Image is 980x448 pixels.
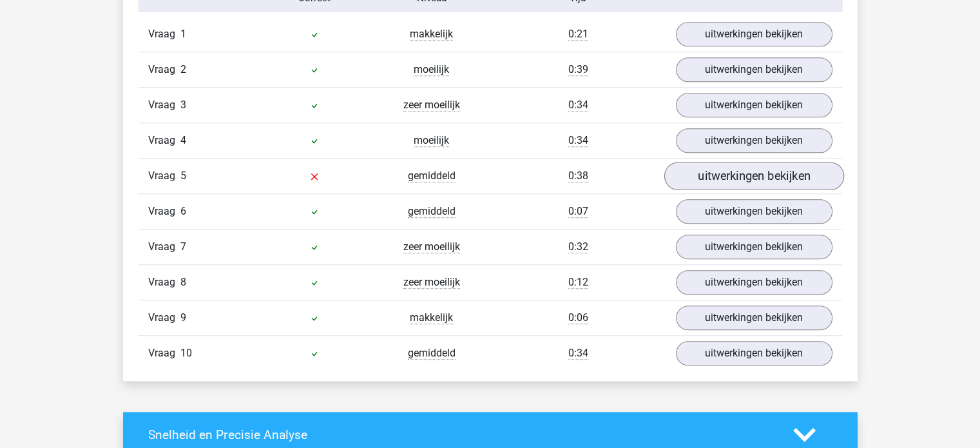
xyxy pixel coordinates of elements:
[148,62,180,77] span: Vraag
[148,427,774,442] h4: Snelheid en Precisie Analyse
[148,310,180,326] span: Vraag
[414,63,449,76] span: moeilijk
[148,275,180,290] span: Vraag
[410,311,453,324] span: makkelijk
[148,239,180,255] span: Vraag
[148,346,180,361] span: Vraag
[180,170,186,182] span: 5
[180,276,186,288] span: 8
[568,276,588,289] span: 0:12
[676,235,832,259] a: uitwerkingen bekijken
[180,134,186,146] span: 4
[148,133,180,148] span: Vraag
[403,240,460,253] span: zeer moeilijk
[180,240,186,253] span: 7
[410,28,453,41] span: makkelijk
[568,311,588,324] span: 0:06
[180,347,192,359] span: 10
[568,347,588,360] span: 0:34
[676,22,832,46] a: uitwerkingen bekijken
[664,162,843,190] a: uitwerkingen bekijken
[180,205,186,217] span: 6
[568,170,588,182] span: 0:38
[408,347,456,360] span: gemiddeld
[676,199,832,224] a: uitwerkingen bekijken
[148,168,180,184] span: Vraag
[403,99,460,112] span: zeer moeilijk
[676,57,832,82] a: uitwerkingen bekijken
[676,128,832,153] a: uitwerkingen bekijken
[568,28,588,41] span: 0:21
[148,97,180,113] span: Vraag
[408,205,456,218] span: gemiddeld
[180,311,186,324] span: 9
[676,270,832,295] a: uitwerkingen bekijken
[568,99,588,112] span: 0:34
[568,63,588,76] span: 0:39
[148,204,180,219] span: Vraag
[568,205,588,218] span: 0:07
[568,134,588,147] span: 0:34
[676,306,832,330] a: uitwerkingen bekijken
[414,134,449,147] span: moeilijk
[408,170,456,182] span: gemiddeld
[568,240,588,253] span: 0:32
[676,341,832,365] a: uitwerkingen bekijken
[180,63,186,75] span: 2
[148,26,180,42] span: Vraag
[676,93,832,117] a: uitwerkingen bekijken
[403,276,460,289] span: zeer moeilijk
[180,99,186,111] span: 3
[180,28,186,40] span: 1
